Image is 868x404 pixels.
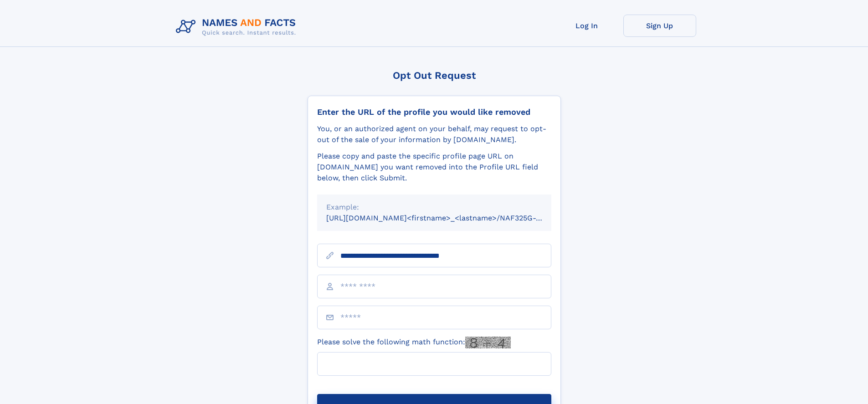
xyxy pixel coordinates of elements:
label: Please solve the following math function: [317,337,511,348]
a: Sign Up [623,15,696,37]
div: Example: [326,202,542,213]
div: Enter the URL of the profile you would like removed [317,107,551,117]
div: Please copy and paste the specific profile page URL on [DOMAIN_NAME] you want removed into the Pr... [317,151,551,184]
div: You, or an authorized agent on your behalf, may request to opt-out of the sale of your informatio... [317,123,551,145]
div: Opt Out Request [308,70,561,81]
small: [URL][DOMAIN_NAME]<firstname>_<lastname>/NAF325G-xxxxxxxx [326,214,569,222]
a: Log In [550,15,623,37]
img: Logo Names and Facts [172,15,303,39]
